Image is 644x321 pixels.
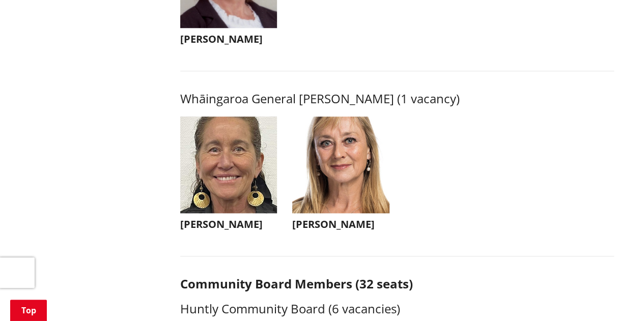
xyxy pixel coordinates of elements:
iframe: Messenger Launcher [597,278,634,315]
button: [PERSON_NAME] [180,116,277,236]
button: [PERSON_NAME] [292,116,389,236]
h3: Whāingaroa General [PERSON_NAME] (1 vacancy) [180,92,614,106]
h3: [PERSON_NAME] [292,218,389,230]
h3: [PERSON_NAME] [180,33,277,45]
img: WO-W-WH__LABOYRIE_N__XTjB5 [292,116,389,214]
h3: Huntly Community Board (6 vacancies) [180,302,614,316]
a: Top [10,300,47,321]
strong: Community Board Members (32 seats) [180,275,413,292]
img: WO-W-WH__THOMSON_L__QGsNW [180,116,277,214]
h3: [PERSON_NAME] [180,218,277,230]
